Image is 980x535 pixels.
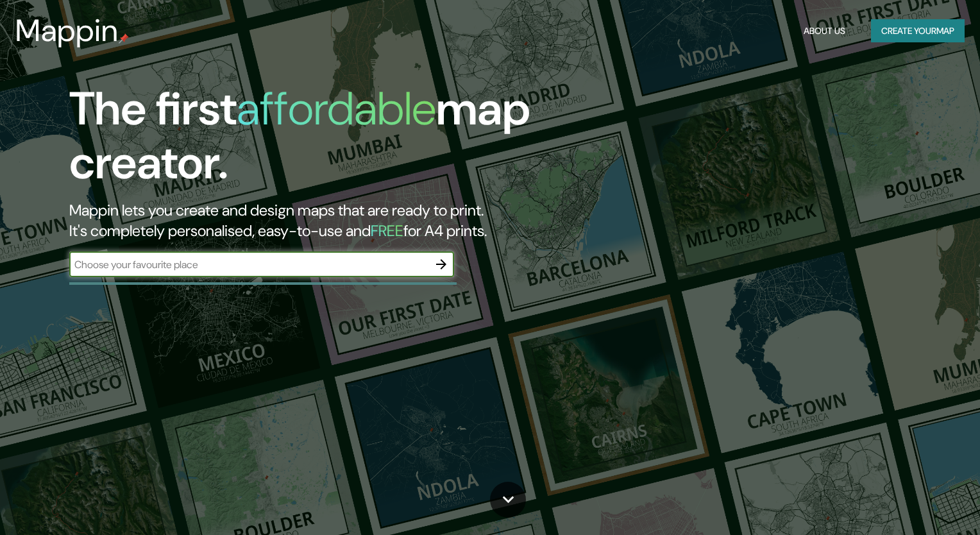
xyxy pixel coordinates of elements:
[871,19,965,43] button: Create yourmap
[69,200,559,241] h2: Mappin lets you create and design maps that are ready to print. It's completely personalised, eas...
[69,257,428,272] input: Choose your favourite place
[798,19,850,43] button: About Us
[15,13,119,49] h3: Mappin
[371,221,403,241] h5: FREE
[119,33,129,44] img: mappin-pin
[237,79,436,139] h1: affordable
[69,82,559,200] h1: The first map creator.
